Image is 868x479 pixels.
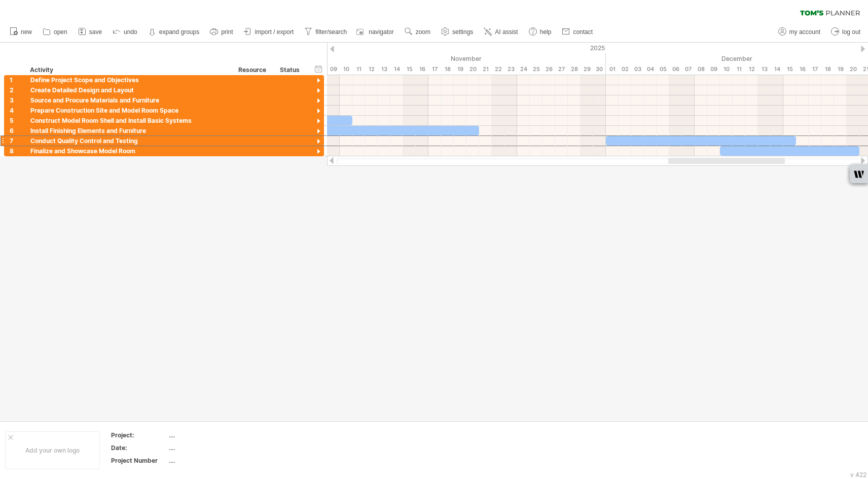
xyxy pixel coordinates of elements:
div: 8 [10,146,25,156]
a: import / export [241,25,297,39]
span: zoom [416,28,430,36]
div: Sunday, 9 November 2025 [327,64,340,75]
div: Wednesday, 17 December 2025 [809,64,821,75]
span: help [540,28,552,36]
div: Sunday, 30 November 2025 [593,64,606,75]
div: Prepare Construction Site and Model Room Space [30,106,228,115]
a: settings [439,25,476,39]
a: new [7,25,35,39]
a: undo [110,25,140,39]
div: Friday, 12 December 2025 [745,64,758,75]
div: Add your own logo [5,431,100,469]
a: zoom [402,25,433,39]
div: 1 [10,75,25,85]
div: Wednesday, 12 November 2025 [365,64,378,75]
div: Friday, 5 December 2025 [657,64,669,75]
div: Project: [111,431,167,439]
div: Tuesday, 16 December 2025 [796,64,809,75]
div: Monday, 17 November 2025 [428,64,441,75]
div: Finalize and Showcase Model Room [30,146,228,156]
div: Wednesday, 10 December 2025 [720,64,733,75]
div: Saturday, 20 December 2025 [847,64,859,75]
div: Project Number [111,456,167,465]
div: Construct Model Room Shell and Install Basic Systems [30,116,228,125]
div: Source and Procure Materials and Furniture [30,95,228,105]
span: filter/search [315,28,347,36]
div: Status [280,65,302,75]
div: Saturday, 15 November 2025 [403,64,416,75]
div: 4 [10,106,25,115]
a: AI assist [481,25,521,39]
div: Tuesday, 11 November 2025 [352,64,365,75]
span: new [21,28,32,36]
span: navigator [369,28,393,36]
div: .... [169,443,254,452]
div: Thursday, 27 November 2025 [555,64,568,75]
div: Saturday, 13 December 2025 [758,64,771,75]
a: contact [559,25,596,39]
div: Create Detailed Design and Layout [30,85,228,95]
div: Saturday, 6 December 2025 [669,64,682,75]
div: 5 [10,116,25,125]
span: settings [452,28,473,36]
div: Tuesday, 25 November 2025 [530,64,542,75]
div: Saturday, 29 November 2025 [581,64,593,75]
div: Thursday, 13 November 2025 [378,64,390,75]
div: Date: [111,443,167,452]
span: undo [124,28,137,36]
div: Define Project Scope and Objectives [30,75,228,85]
a: my account [776,25,823,39]
a: help [526,25,555,39]
div: Wednesday, 19 November 2025 [454,64,466,75]
div: Wednesday, 26 November 2025 [542,64,555,75]
div: Tuesday, 9 December 2025 [707,64,720,75]
div: 7 [10,136,25,146]
div: Sunday, 23 November 2025 [504,64,517,75]
a: filter/search [302,25,350,39]
div: Saturday, 22 November 2025 [492,64,504,75]
div: 6 [10,126,25,135]
div: Friday, 14 November 2025 [390,64,403,75]
div: Monday, 10 November 2025 [340,64,352,75]
div: Sunday, 7 December 2025 [682,64,695,75]
div: Monday, 24 November 2025 [517,64,530,75]
span: print [221,28,233,36]
div: Resource [238,65,269,75]
div: v 422 [850,471,866,478]
span: contact [573,28,593,36]
div: Wednesday, 3 December 2025 [631,64,644,75]
span: open [54,28,67,36]
div: 2 [10,85,25,95]
div: Tuesday, 2 December 2025 [619,64,631,75]
div: Thursday, 4 December 2025 [644,64,657,75]
div: Sunday, 14 December 2025 [771,64,783,75]
div: Friday, 19 December 2025 [834,64,847,75]
span: AI assist [495,28,518,36]
div: Monday, 8 December 2025 [695,64,707,75]
a: save [76,25,105,39]
a: open [40,25,70,39]
span: log out [842,28,860,36]
a: print [207,25,236,39]
div: Sunday, 16 November 2025 [416,64,428,75]
div: Conduct Quality Control and Testing [30,136,228,146]
div: .... [169,431,254,439]
div: 3 [10,95,25,105]
div: November 2025 [226,53,606,64]
div: .... [169,456,254,465]
div: Install Finishing Elements and Furniture [30,126,228,135]
div: Friday, 28 November 2025 [568,64,581,75]
div: Monday, 1 December 2025 [606,64,619,75]
span: my account [789,28,820,36]
strong: expand groups [159,28,199,36]
div: Monday, 15 December 2025 [783,64,796,75]
div: Friday, 21 November 2025 [479,64,492,75]
div: Tuesday, 18 November 2025 [441,64,454,75]
a: expand groups [146,25,202,39]
span: save [89,28,102,36]
span: import / export [255,28,294,36]
div: Thursday, 18 December 2025 [821,64,834,75]
a: navigator [355,25,396,39]
div: Thursday, 11 December 2025 [733,64,745,75]
div: Thursday, 20 November 2025 [466,64,479,75]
